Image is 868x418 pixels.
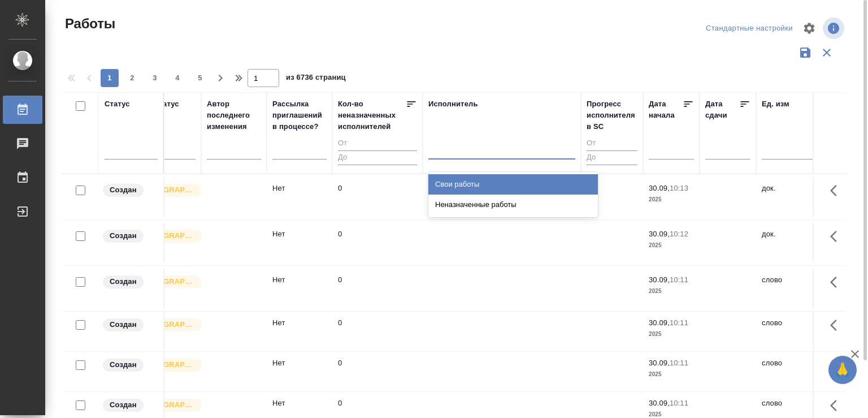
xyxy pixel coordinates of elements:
td: слово [756,269,822,308]
td: 0 [332,177,423,217]
td: док. [756,177,822,217]
span: Посмотреть информацию [823,18,847,39]
p: 2025 [649,240,694,251]
p: 2025 [649,369,694,380]
td: слово [756,352,822,391]
p: 10:11 [670,318,688,327]
p: Создан [110,276,137,287]
span: 4 [168,72,186,84]
div: Заказ еще не согласован с клиентом, искать исполнителей рано [102,274,158,290]
button: 5 [191,69,209,87]
button: Здесь прячутся важные кнопки [823,312,850,339]
div: Ед. изм [762,98,789,110]
div: Статус [105,98,130,110]
p: 30.09, [649,275,670,284]
button: Сохранить фильтры [795,42,816,63]
p: 2025 [649,329,694,340]
input: До [587,150,637,165]
div: Дата сдачи [705,98,739,121]
td: Нет [267,352,332,391]
p: 30.09, [649,184,670,192]
div: Заказ еще не согласован с клиентом, искать исполнителей рано [102,183,158,198]
td: Нет [267,177,332,217]
div: Заказ еще не согласован с клиентом, искать исполнителей рано [102,229,158,244]
p: 2025 [649,286,694,297]
button: Здесь прячутся важные кнопки [823,223,850,250]
input: От [587,137,637,151]
input: От [338,137,417,151]
span: 🙏 [833,358,852,382]
p: 10:11 [670,275,688,284]
td: 0 [332,269,423,308]
div: Рассылка приглашений в процессе? [272,98,327,132]
div: Заказ еще не согласован с клиентом, искать исполнителей рано [102,357,158,373]
p: 10:13 [670,184,688,192]
div: Заказ еще не согласован с клиентом, искать исполнителей рано [102,317,158,333]
p: 30.09, [649,399,670,407]
span: 3 [146,72,164,84]
p: 10:11 [670,359,688,367]
p: 10:11 [670,399,688,407]
span: 5 [191,72,209,84]
span: Работы [62,15,115,33]
p: Создан [110,184,137,196]
span: Настроить таблицу [796,15,823,42]
div: Заказ еще не согласован с клиентом, искать исполнителей рано [102,398,158,413]
p: 30.09, [649,359,670,367]
p: 2025 [649,194,694,205]
td: 0 [332,223,423,262]
input: До [338,150,417,165]
button: 2 [123,69,141,87]
span: из 6736 страниц [286,71,346,87]
div: Автор последнего изменения [207,98,261,132]
p: Создан [110,399,137,411]
td: 0 [332,312,423,351]
div: Кол-во неназначенных исполнителей [338,98,406,132]
td: Нет [267,223,332,262]
div: Неназначенные работы [428,195,598,215]
button: 3 [146,69,164,87]
div: Прогресс исполнителя в SC [587,98,637,132]
div: Исполнитель [428,98,478,110]
p: Создан [110,319,137,330]
div: Доп. статус заказа [136,98,196,121]
td: Нет [267,269,332,308]
div: split button [703,20,796,37]
button: Здесь прячутся важные кнопки [823,177,850,204]
span: 2 [123,72,141,84]
p: Создан [110,230,137,242]
button: Здесь прячутся важные кнопки [823,269,850,296]
div: Свои работы [428,174,598,195]
td: слово [756,312,822,351]
p: Создан [110,359,137,370]
td: Нет [267,312,332,351]
p: [DEMOGRAPHIC_DATA] [138,276,195,287]
p: [DEMOGRAPHIC_DATA] [138,230,195,242]
p: 10:12 [670,230,688,238]
button: 4 [168,69,186,87]
td: док. [756,223,822,262]
div: Дата начала [649,98,683,121]
p: [DEMOGRAPHIC_DATA] [138,359,195,370]
button: Сбросить фильтры [816,42,837,63]
p: 30.09, [649,318,670,327]
p: [DEMOGRAPHIC_DATA] [138,319,195,330]
td: 0 [332,352,423,391]
p: 30.09, [649,230,670,238]
button: Здесь прячутся важные кнопки [823,352,850,379]
button: 🙏 [828,356,857,384]
p: [DEMOGRAPHIC_DATA] [138,184,195,196]
p: [DEMOGRAPHIC_DATA] [138,399,195,411]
